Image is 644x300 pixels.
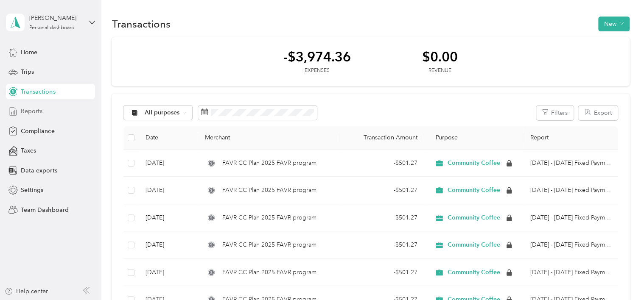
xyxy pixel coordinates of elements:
[222,240,316,250] span: FAVR CC Plan 2025 FAVR program
[523,204,617,232] td: Jul 1 - 31, 2025 Fixed Payment
[222,158,316,168] span: FAVR CC Plan 2025 FAVR program
[346,213,417,222] div: - $501.27
[523,126,617,150] th: Report
[29,14,82,22] div: [PERSON_NAME]
[222,186,316,195] span: FAVR CC Plan 2025 FAVR program
[523,259,617,286] td: May 1 - 31, 2025 Fixed Payment
[139,177,198,204] td: [DATE]
[29,25,75,31] div: Personal dashboard
[523,177,617,204] td: Aug 1 - 31, 2025 Fixed Payment
[283,49,351,64] div: -$3,974.36
[448,241,500,249] span: Community Coffee
[21,87,55,96] span: Transactions
[448,214,500,222] span: Community Coffee
[536,106,574,120] button: Filters
[346,240,417,250] div: - $501.27
[21,166,57,175] span: Data exports
[222,268,316,277] span: FAVR CC Plan 2025 FAVR program
[523,231,617,259] td: Jun 1 - 30, 2025 Fixed Payment
[5,287,48,296] button: Help center
[21,67,34,76] span: Trips
[21,127,54,136] span: Compliance
[448,186,500,194] span: Community Coffee
[139,259,198,286] td: [DATE]
[339,126,424,150] th: Transaction Amount
[422,49,458,64] div: $0.00
[448,159,500,167] span: Community Coffee
[222,213,316,222] span: FAVR CC Plan 2025 FAVR program
[139,150,198,177] td: [DATE]
[21,146,36,155] span: Taxes
[598,17,630,31] button: New
[21,206,68,214] span: Team Dashboard
[431,134,458,141] span: Purpose
[283,67,351,75] div: Expenses
[139,126,198,150] th: Date
[523,150,617,177] td: Sep 1 - 30, 2025 Fixed Payment
[346,158,417,168] div: - $501.27
[21,107,42,116] span: Reports
[596,253,644,300] iframe: Everlance-gr Chat Button Frame
[139,231,198,259] td: [DATE]
[448,269,500,276] span: Community Coffee
[21,48,37,57] span: Home
[112,19,170,28] h1: Transactions
[578,106,618,120] button: Export
[346,268,417,277] div: - $501.27
[422,67,458,75] div: Revenue
[139,204,198,232] td: [DATE]
[346,186,417,195] div: - $501.27
[21,186,43,194] span: Settings
[145,110,180,116] span: All purposes
[198,126,339,150] th: Merchant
